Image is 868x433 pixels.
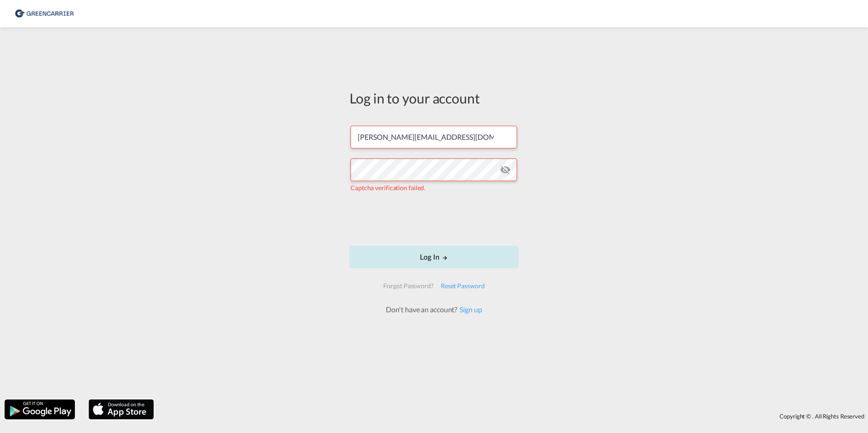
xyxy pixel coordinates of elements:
div: Don't have an account? [376,305,492,315]
div: Forgot Password? [380,278,437,294]
img: google.png [4,399,76,420]
div: Reset Password [437,278,488,294]
button: LOGIN [350,246,518,268]
div: Log in to your account [350,89,518,108]
md-icon: icon-eye-off [500,164,511,175]
div: Copyright © . All Rights Reserved [158,408,868,424]
iframe: reCAPTCHA [365,201,503,236]
span: Captcha verification failed. [350,184,425,192]
img: 8cf206808afe11efa76fcd1e3d746489.png [14,4,75,24]
img: apple.png [88,399,155,420]
a: Sign up [457,305,482,314]
input: Enter email/phone number [350,126,517,148]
